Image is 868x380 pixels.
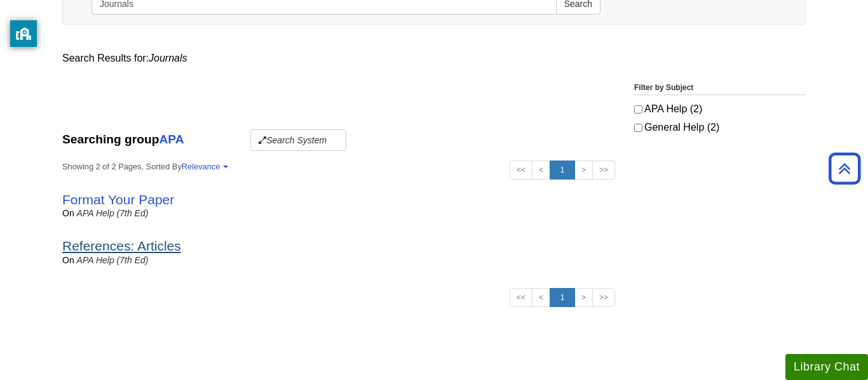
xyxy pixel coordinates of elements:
[510,288,615,307] ul: Search Pagination
[785,354,868,380] button: Library Chat
[634,120,806,135] label: General Help (2)
[510,161,532,180] a: <<
[62,51,806,66] div: Search Results for:
[510,288,532,307] a: <<
[10,20,37,47] button: privacy banner
[574,288,593,307] a: >
[634,105,642,114] input: APA Help (2)
[62,129,615,151] div: Searching group
[250,129,346,151] button: Search System
[62,255,74,265] span: on
[574,161,593,180] a: >
[149,53,187,63] em: Journals
[62,208,74,218] span: on
[550,161,575,180] a: 1
[550,288,575,307] a: 1
[62,161,615,173] strong: Showing 2 of 2 Pages, Sorted By
[182,162,226,171] a: Relevance
[532,288,550,307] a: <
[159,133,183,146] a: APA
[77,208,149,218] a: APA Help (7th Ed)
[532,161,550,180] a: <
[634,102,806,117] label: APA Help (2)
[634,82,806,95] legend: Filter by Subject
[824,160,865,177] a: Back to Top
[592,161,615,180] a: >>
[62,239,181,253] a: References: Articles
[510,161,615,180] ul: Search Pagination
[77,255,149,265] a: APA Help (7th Ed)
[634,124,642,132] input: General Help (2)
[62,192,174,207] a: Format Your Paper
[592,288,615,307] a: >>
